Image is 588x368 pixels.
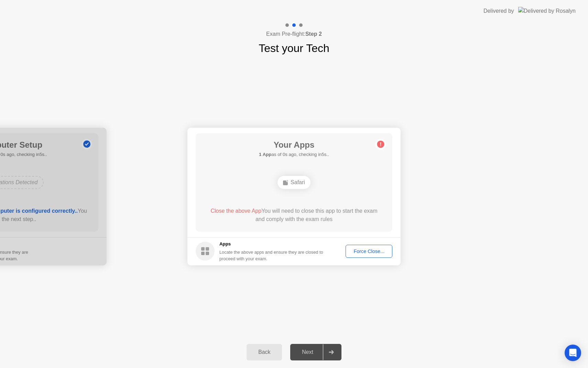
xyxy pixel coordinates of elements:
div: Back [249,349,280,355]
div: Force Close... [348,249,390,254]
button: Force Close... [346,245,392,258]
div: Next [292,349,323,355]
h1: Your Apps [259,139,329,151]
b: Step 2 [305,31,322,37]
h4: Exam Pre-flight: [266,30,322,38]
div: You will need to close this app to start the exam and comply with the exam rules [206,207,383,223]
img: Delivered by Rosalyn [518,7,576,15]
h1: Test your Tech [259,40,329,56]
button: Next [290,344,341,360]
div: Safari [277,176,311,189]
div: Open Intercom Messenger [565,345,581,361]
h5: Apps [219,241,324,248]
b: 1 App [259,152,271,157]
div: Locate the above apps and ensure they are closed to proceed with your exam. [219,249,324,262]
span: Close the above App [210,208,261,214]
button: Back [247,344,282,360]
div: Delivered by [483,7,514,15]
h5: as of 0s ago, checking in5s.. [259,151,329,158]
